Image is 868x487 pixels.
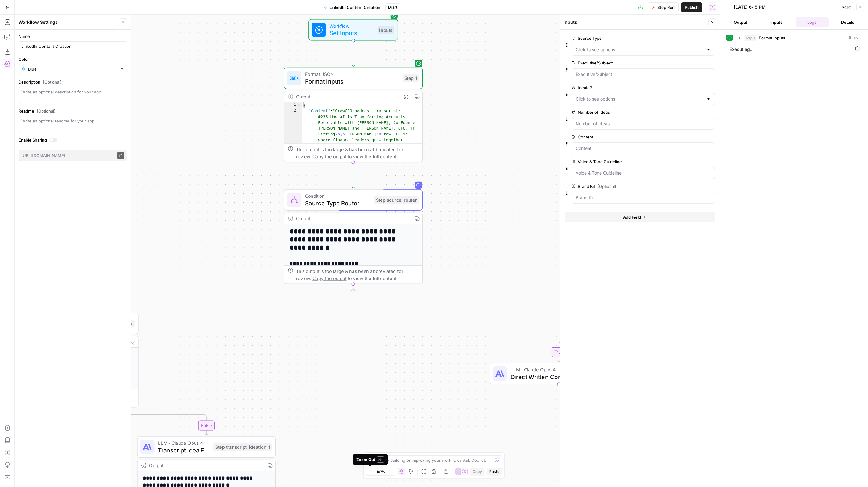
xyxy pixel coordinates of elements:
input: Brand Kit [576,195,711,201]
div: Step 1 [403,74,419,82]
span: Workflow [329,22,374,29]
input: Number of Ideas [576,121,711,127]
span: Add Field [623,214,641,220]
span: Condition [305,192,371,200]
div: Step transcript_ideation_check [64,320,135,328]
div: This output is too large & has been abbreviated for review. to view the full content. [296,267,419,282]
div: Step source_router [374,196,419,204]
button: 6 ms [735,33,862,43]
label: Description [19,79,127,85]
g: Edge from start to step_1 [352,41,355,67]
label: Brand Kit [572,183,680,189]
span: Stop Run [657,4,675,10]
span: Paste [489,469,499,474]
div: Workflow Settings [19,19,117,25]
div: LLM · Claude Opus 4Direct Written Content Post DraftStep written_direct [490,363,628,384]
div: Output [296,93,398,100]
input: Click to see options [576,47,704,53]
div: This output is too large & has been abbreviated for review. to view the full content. [296,146,419,160]
label: Number of Ideas [572,109,680,115]
div: Format JSONFormat InputsStep 1Output{ "Content":"GrowCFO podcast transcript: #235 How AI Is Trans... [284,68,423,163]
input: Untitled [21,43,124,49]
span: (Optional) [43,79,62,85]
label: Executive/Subject [572,60,680,66]
label: Voice & Tone Guideline [572,159,680,165]
span: Copy the output [312,154,346,159]
label: Readme [19,108,127,114]
input: Content [576,145,711,151]
div: Step transcript_ideation_1 [213,443,272,451]
span: Format Inputs [759,35,785,41]
span: Draft [388,5,397,10]
span: step_1 [745,35,756,41]
button: Inputs [760,17,793,27]
button: Logs [796,17,829,27]
span: Transcript Idea Extraction [158,446,210,455]
g: Edge from step_transcript_ideation_check to step_transcript_ideation_1 [69,408,208,435]
input: Voice & Tone Guideline [576,170,711,176]
span: (Optional) [597,183,616,189]
label: Ideate? [572,85,680,91]
button: Reset [839,3,854,11]
span: Copy the output [312,275,346,281]
div: 1 [284,102,302,108]
span: (Optional) [37,108,56,114]
button: Paste [487,468,502,476]
label: Enable Sharing [19,137,127,143]
span: Toggle code folding, rows 1 through 3 [296,102,301,108]
label: Source Type [572,35,680,41]
div: This output is too large & has been abbreviated for review. to view the full content. [12,391,135,405]
span: 6 ms [849,35,858,41]
button: Publish [681,2,702,12]
button: Stop Run [648,2,679,12]
span: LinkedIn Content Creation [329,4,380,10]
button: Output [724,17,757,27]
span: LLM · Claude Opus 4 [510,366,577,373]
input: Executive/Subject [576,71,711,77]
span: Copy [473,469,482,474]
span: Format JSON [305,71,399,78]
span: Reset [842,4,852,10]
span: Format Inputs [305,77,399,86]
button: Copy [470,468,484,476]
span: Executing... [728,44,862,54]
span: LLM · Claude Opus 4 [158,440,210,447]
span: 167% [376,469,385,474]
div: Inputs [564,19,706,25]
button: Details [831,17,864,27]
input: Blue [28,66,118,72]
button: Add Field [565,212,705,222]
div: Output [149,462,262,469]
span: Direct Written Content Post Draft [510,372,577,381]
label: Content [572,134,680,140]
div: WorkflowSet InputsInputs [284,19,423,41]
span: Source Type Router [305,199,371,208]
span: Set Inputs [329,28,374,37]
button: LinkedIn Content Creation [320,2,384,12]
span: Publish [685,4,699,10]
input: Click to see options [576,96,704,102]
div: Output [296,215,409,222]
g: Edge from step_1 to step_source_router [352,162,355,188]
label: Name [19,33,127,39]
label: Color [19,56,127,62]
div: Inputs [378,26,394,34]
